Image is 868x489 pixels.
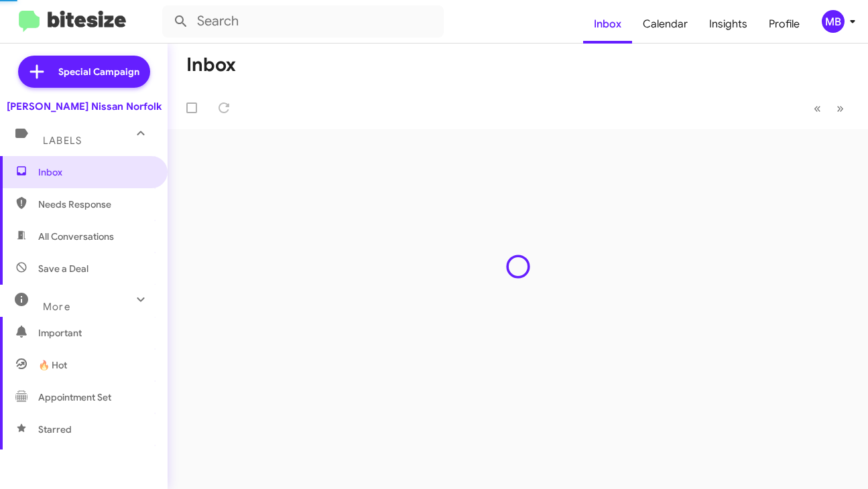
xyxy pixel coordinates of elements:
[38,326,152,340] span: Important
[583,5,632,44] a: Inbox
[38,423,72,436] span: Starred
[810,10,853,33] button: MB
[822,10,845,33] div: MB
[38,198,152,211] span: Needs Response
[758,5,810,44] a: Profile
[18,56,150,88] a: Special Campaign
[806,94,852,122] nav: Page navigation example
[38,165,152,179] span: Inbox
[58,65,139,78] span: Special Campaign
[43,135,82,147] span: Labels
[7,100,162,113] div: [PERSON_NAME] Nissan Norfolk
[836,100,844,117] span: »
[632,5,698,44] a: Calendar
[814,100,821,117] span: «
[186,54,236,76] h1: Inbox
[806,94,829,122] button: Previous
[828,94,852,122] button: Next
[43,301,70,313] span: More
[38,358,67,372] span: 🔥 Hot
[698,5,758,44] a: Insights
[162,5,444,38] input: Search
[38,391,111,404] span: Appointment Set
[38,230,114,243] span: All Conversations
[38,262,88,275] span: Save a Deal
